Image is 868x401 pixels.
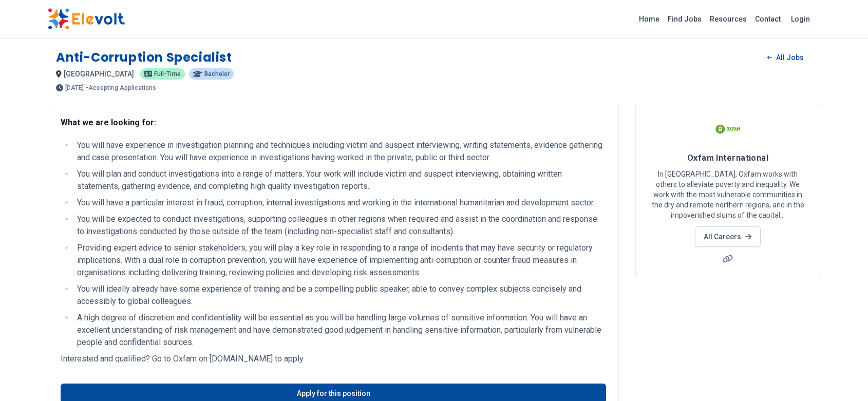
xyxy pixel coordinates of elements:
[687,153,769,163] span: Oxfam International
[74,213,606,238] li: You will be expected to conduct investigations, supporting colleagues in other regions when requi...
[74,168,606,193] li: You will plan and conduct investigations into a range of matters. Your work will include victim a...
[86,85,156,91] p: - Accepting Applications
[56,49,232,66] h1: Anti-Corruption Specialist
[61,118,156,127] strong: What we are looking for:
[74,197,606,209] li: You will have a particular interest in fraud, corruption, internal investigations and working in ...
[635,11,664,27] a: Home
[715,117,741,142] img: Oxfam International
[74,283,606,308] li: You will ideally already have some experience of training and be a compelling public speaker, abl...
[74,312,606,349] li: A high degree of discretion and confidentiality will be essential as you will be handling large v...
[74,242,606,279] li: Providing expert advice to senior stakeholders, you will play a key role in responding to a range...
[648,169,807,220] p: In [GEOGRAPHIC_DATA], Oxfam works with others to alleviate poverty and inequality. We work with t...
[65,85,84,91] span: [DATE]
[74,139,606,164] li: You will have experience in investigation planning and techniques including victim and suspect in...
[751,11,785,27] a: Contact
[48,8,125,30] img: Elevolt
[785,9,816,29] a: Login
[695,226,760,247] a: All Careers
[154,71,181,77] span: Full-time
[64,70,134,78] span: [GEOGRAPHIC_DATA]
[61,353,606,365] p: Interested and qualified? Go to Oxfam on [DOMAIN_NAME] to apply
[759,50,812,65] a: All Jobs
[664,11,706,27] a: Find Jobs
[706,11,751,27] a: Resources
[204,71,230,77] span: Bachelor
